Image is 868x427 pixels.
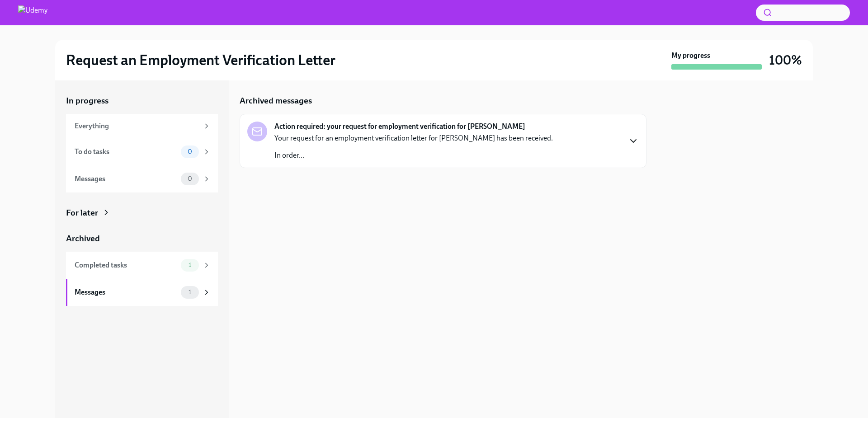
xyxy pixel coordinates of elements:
strong: My progress [671,51,710,61]
h2: Request an Employment Verification Letter [66,51,335,69]
a: Archived [66,233,218,244]
a: Completed tasks1 [66,252,218,279]
h3: 100% [769,52,802,68]
div: Everything [75,121,199,131]
p: In order... [274,150,553,160]
div: To do tasks [75,147,177,157]
a: Messages1 [66,279,218,306]
a: For later [66,207,218,219]
p: Your request for an employment verification letter for [PERSON_NAME] has been received. [274,133,553,143]
a: In progress [66,95,218,107]
div: Completed tasks [75,260,177,270]
a: Everything [66,114,218,138]
span: 1 [183,262,197,268]
div: Messages [75,287,177,297]
strong: Action required: your request for employment verification for [PERSON_NAME] [274,122,525,131]
a: Messages0 [66,165,218,192]
span: 0 [182,175,198,182]
span: 0 [182,148,198,155]
div: For later [66,207,98,219]
img: Udemy [18,5,47,20]
div: Messages [75,174,177,184]
h5: Archived messages [240,95,312,107]
a: To do tasks0 [66,138,218,165]
span: 1 [183,289,197,296]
